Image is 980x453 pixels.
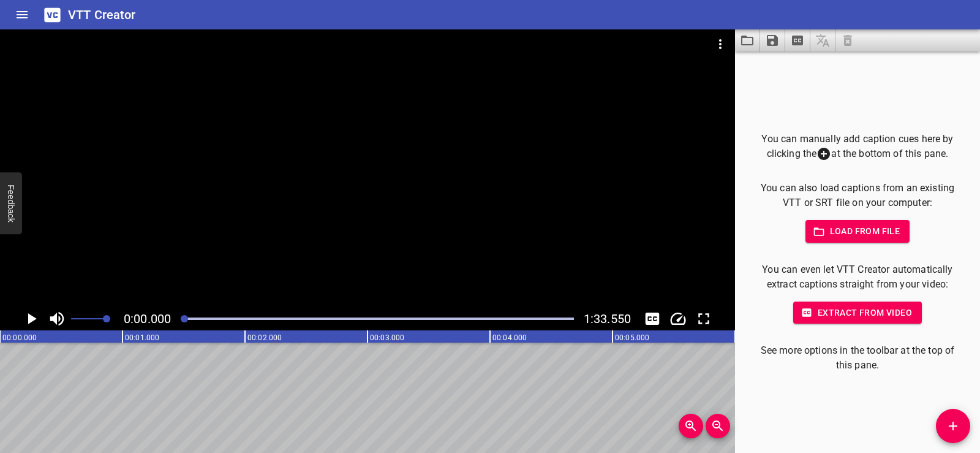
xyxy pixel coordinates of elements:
[20,307,43,330] button: Play/Pause
[755,181,960,210] p: You can also load captions from an existing VTT or SRT file on your computer:
[785,29,810,51] button: Extract captions from video
[805,220,910,243] button: Load from file
[584,311,631,326] span: Video Duration
[765,33,780,48] svg: Save captions to file
[181,318,574,320] div: Play progress
[755,132,960,162] p: You can manually add caption cues here by clicking the at the bottom of this pane.
[793,302,922,324] button: Extract from video
[803,305,912,321] span: Extract from video
[936,409,970,443] button: Add Cue
[692,307,715,330] div: Toggle Full Screen
[815,224,900,239] span: Load from file
[692,307,715,330] button: Toggle fullscreen
[492,333,527,342] text: 00:04.000
[641,307,664,330] div: Hide/Show Captions
[2,333,37,342] text: 00:00.000
[666,307,690,330] button: Change Playback Speed
[760,29,785,51] button: Save captions to file
[125,333,159,342] text: 00:01.000
[103,315,110,322] span: Set video volume
[666,307,690,330] div: Playback Speed
[790,33,805,48] svg: Extract captions from video
[706,29,735,59] button: Video Options
[45,307,69,330] button: Toggle mute
[247,333,282,342] text: 00:02.000
[706,414,730,438] button: Zoom Out
[641,307,664,330] button: Toggle captions
[615,333,649,342] text: 00:05.000
[679,414,703,438] button: Zoom In
[124,311,171,326] span: Current Time
[735,29,760,51] button: Load captions from file
[370,333,404,342] text: 00:03.000
[755,343,960,373] p: See more options in the toolbar at the top of this pane.
[810,29,835,51] span: Add some captions below, then you can translate them.
[68,5,136,25] h6: VTT Creator
[755,262,960,292] p: You can even let VTT Creator automatically extract captions straight from your video:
